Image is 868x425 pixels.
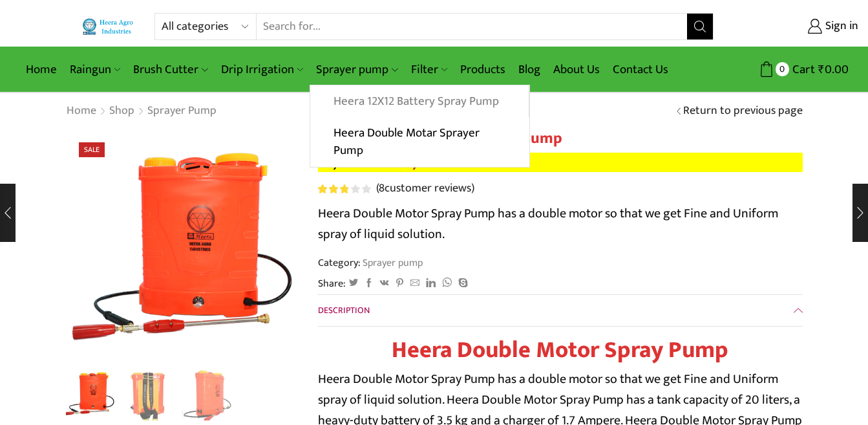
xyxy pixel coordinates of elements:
h1: Heera Double Motar Sprayer Pump [318,129,803,148]
span: ₹ [818,60,825,80]
a: Drip Irrigation [215,54,310,85]
a: Heera 12X12 Battery Spray Pump [310,85,528,118]
a: Products [454,54,512,85]
p: Heera Double Motor Spray Pump has a double motor so that we get Fine and Uniform spray of liquid ... [318,203,803,245]
a: Blog [512,54,547,85]
a: About Us [547,54,606,85]
a: Contact Us [606,54,675,85]
a: Return to previous page [683,103,803,120]
li: 1 / 3 [63,369,116,420]
span: Sign in [822,18,858,35]
a: Sprayer pump [310,54,404,85]
a: Sprayer pump [361,254,423,271]
nav: Breadcrumb [66,103,217,120]
span: 0 [776,62,789,76]
a: Filter [405,54,454,85]
a: Sprayer pump [147,103,217,120]
li: 2 / 3 [122,369,176,420]
span: Category: [318,256,423,270]
a: Sign in [733,15,858,38]
span: 8 [379,179,385,198]
strong: Heera Double Motor Spray Pump [392,331,728,369]
a: Home [66,103,97,120]
span: Share: [318,276,346,291]
a: Home [19,54,63,85]
span: Description [318,303,370,318]
button: Search button [687,14,713,39]
span: Rated out of 5 based on customer ratings [318,184,348,193]
a: Description [318,295,803,326]
img: Double Motor Spray Pump [63,367,116,420]
input: Search for... [257,14,687,39]
li: 3 / 3 [182,369,236,420]
a: IMG_4882 [182,369,236,422]
a: Brush Cutter [127,54,214,85]
a: Heera Double Motar Sprayer Pump [310,117,529,167]
span: 8 [318,184,373,193]
a: Shop [109,103,135,120]
a: IMG_4885 [122,369,176,422]
span: Sale [79,142,105,157]
div: Rated 2.88 out of 5 [318,184,370,193]
div: 1 / 3 [66,129,299,362]
a: 0 Cart ₹0.00 [726,58,849,82]
bdi: 0.00 [818,60,849,80]
span: Cart [789,61,815,78]
a: Raingun [63,54,127,85]
a: (8customer reviews) [376,180,474,197]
